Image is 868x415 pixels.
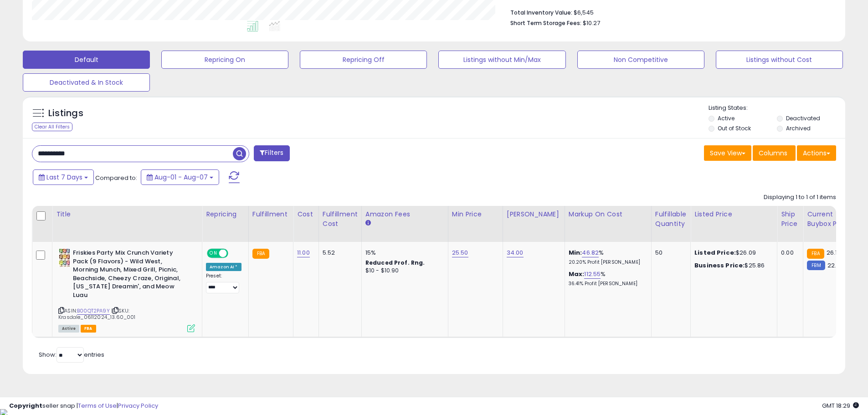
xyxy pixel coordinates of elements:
[206,210,245,219] div: Repricing
[208,250,219,257] span: ON
[95,174,137,182] span: Compared to:
[154,173,208,182] span: Aug-01 - Aug-07
[786,114,820,122] label: Deactivated
[584,270,601,279] a: 112.55
[569,259,644,266] p: 20.20% Profit [PERSON_NAME]
[694,248,736,257] b: Listed Price:
[141,169,219,185] button: Aug-01 - Aug-07
[56,210,198,219] div: Title
[822,401,859,410] span: 2025-08-15 18:29 GMT
[569,210,647,219] div: Markup on Cost
[694,261,770,270] div: $25.86
[582,248,599,257] a: 46.82
[323,249,354,257] div: 5.52
[781,249,796,257] div: 0.00
[452,210,499,219] div: Min Price
[807,210,854,229] div: Current Buybox Price
[764,193,836,202] div: Displaying 1 to 1 of 1 items
[569,270,644,287] div: %
[569,281,644,287] p: 36.41% Profit [PERSON_NAME]
[32,123,72,131] div: Clear All Filters
[569,248,582,257] b: Min:
[569,270,585,278] b: Max:
[827,248,842,257] span: 26.14
[807,249,824,259] small: FBA
[507,210,561,219] div: [PERSON_NAME]
[58,325,79,333] span: All listings currently available for purchase on Amazon
[510,6,829,17] li: $6,545
[118,401,158,410] a: Privacy Policy
[254,145,289,161] button: Filters
[297,248,310,257] a: 11.00
[577,51,704,69] button: Non Competitive
[81,325,96,333] span: FBA
[58,249,71,267] img: 51gLMf-eoOL._SL40_.jpg
[797,145,836,161] button: Actions
[365,259,425,266] b: Reduced Prof. Rng.
[161,51,288,69] button: Repricing On
[9,401,42,410] strong: Copyright
[78,401,117,410] a: Terms of Use
[583,19,600,27] span: $10.27
[759,149,787,158] span: Columns
[48,107,83,120] h5: Listings
[365,210,444,219] div: Amazon Fees
[297,210,315,219] div: Cost
[58,307,136,321] span: | SKU: Krasdale_06112024_13.60_001
[300,51,427,69] button: Repricing Off
[227,250,241,257] span: OFF
[23,73,150,92] button: Deactivated & In Stock
[23,51,150,69] button: Default
[73,249,184,302] b: Friskies Party Mix Crunch Variety Pack (9 Flavors) - Wild West, Morning Munch, Mixed Grill, Picni...
[252,210,289,219] div: Fulfillment
[46,173,82,182] span: Last 7 Days
[718,114,734,122] label: Active
[786,124,811,132] label: Archived
[709,104,845,113] p: Listing States:
[753,145,796,161] button: Columns
[781,210,799,229] div: Ship Price
[655,210,687,229] div: Fulfillable Quantity
[365,219,371,227] small: Amazon Fees.
[807,261,825,270] small: FBM
[694,261,745,270] b: Business Price:
[694,249,770,257] div: $26.09
[77,307,110,315] a: B00QT2PA9Y
[58,249,195,331] div: ASIN:
[704,145,751,161] button: Save View
[569,249,644,266] div: %
[365,249,441,257] div: 15%
[39,350,104,359] span: Show: entries
[827,261,845,270] span: 22.44
[365,267,441,275] div: $10 - $10.90
[655,249,683,257] div: 50
[323,210,358,229] div: Fulfillment Cost
[716,51,843,69] button: Listings without Cost
[252,249,269,259] small: FBA
[33,169,94,185] button: Last 7 Days
[510,19,581,27] b: Short Term Storage Fees:
[718,124,751,132] label: Out of Stock
[565,206,651,242] th: The percentage added to the cost of goods (COGS) that forms the calculator for Min & Max prices.
[507,248,524,257] a: 34.00
[206,263,241,271] div: Amazon AI *
[438,51,565,69] button: Listings without Min/Max
[694,210,773,219] div: Listed Price
[452,248,468,257] a: 25.50
[206,273,241,293] div: Preset:
[9,402,158,410] div: seller snap | |
[510,9,572,16] b: Total Inventory Value:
